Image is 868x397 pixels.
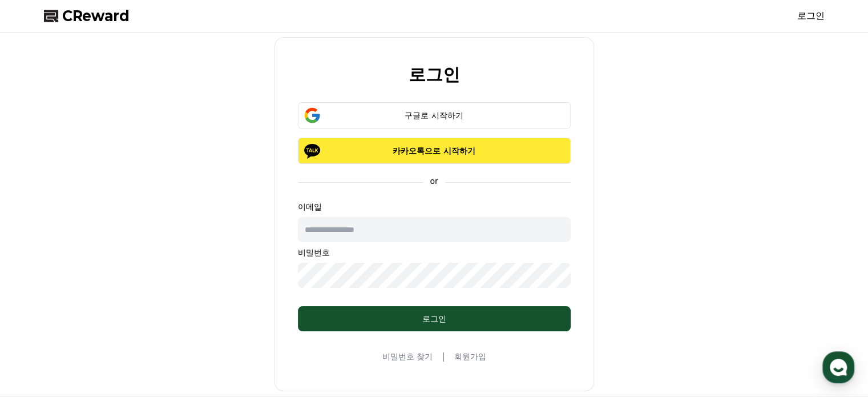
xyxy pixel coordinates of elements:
div: 로그인 [321,313,548,324]
p: 카카오톡으로 시작하기 [314,145,554,157]
a: 회원가입 [454,351,486,362]
span: 설정 [176,319,190,328]
span: 대화 [104,320,118,329]
div: 구글로 시작하기 [314,110,554,121]
span: | [442,350,445,363]
a: 설정 [147,302,219,331]
a: 로그인 [797,9,825,23]
p: 이메일 [298,201,571,212]
a: CReward [44,7,130,25]
a: 비밀번호 찾기 [382,351,433,362]
h2: 로그인 [409,65,460,84]
a: 대화 [75,302,147,331]
button: 로그인 [298,306,571,331]
button: 구글로 시작하기 [298,102,571,129]
button: 카카오톡으로 시작하기 [298,138,571,164]
span: CReward [62,7,130,25]
p: 비밀번호 [298,247,571,258]
a: 홈 [3,302,75,331]
span: 홈 [36,319,43,328]
p: or [423,175,445,187]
